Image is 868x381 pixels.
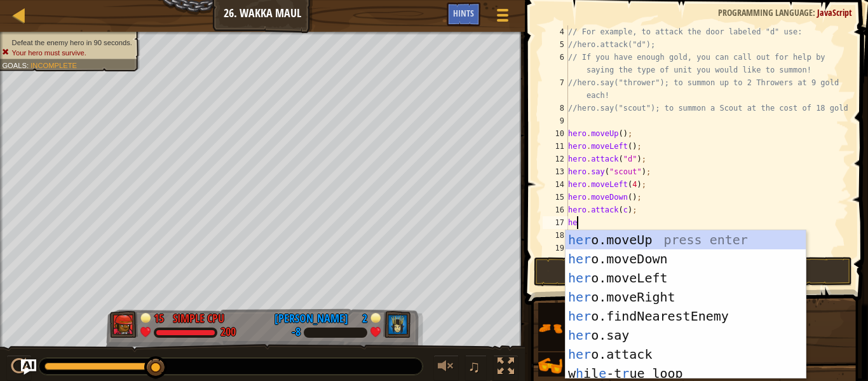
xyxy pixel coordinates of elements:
[543,153,568,165] div: 12
[468,357,480,376] span: ♫
[543,178,568,191] div: 14
[465,355,487,381] button: ♫
[383,311,411,338] img: thang_avatar_frame.png
[543,114,568,127] div: 9
[543,38,568,51] div: 5
[2,38,132,48] li: Defeat the enemy hero in 90 seconds.
[543,102,568,114] div: 8
[433,355,459,381] button: Adjust volume
[2,48,132,58] li: Your hero must survive.
[21,359,36,375] button: Ask AI
[275,310,348,327] div: [PERSON_NAME]
[813,6,817,18] span: :
[543,25,568,38] div: 4
[543,165,568,178] div: 13
[154,310,166,322] div: 15
[543,140,568,153] div: 11
[220,327,236,338] div: 200
[6,355,32,381] button: Ctrl + P: Play
[2,61,27,69] span: Goals
[12,38,132,46] span: Defeat the enemy hero in 90 seconds.
[543,76,568,102] div: 7
[27,61,31,69] span: :
[538,354,562,378] img: portrait.png
[110,311,138,338] img: thang_avatar_frame.png
[31,61,77,69] span: Incomplete
[718,6,813,18] span: Programming language
[543,191,568,204] div: 15
[543,229,568,242] div: 18
[487,3,519,32] button: Show game menu
[355,310,367,322] div: 2
[493,355,519,381] button: Toggle fullscreen
[173,310,224,327] div: Simple CPU
[292,327,301,338] div: -8
[534,257,852,286] button: Run ⇧↵
[543,127,568,140] div: 10
[543,216,568,229] div: 17
[12,48,86,57] span: Your hero must survive.
[453,7,474,19] span: Hints
[817,6,852,18] span: JavaScript
[543,51,568,76] div: 6
[543,204,568,216] div: 16
[538,316,562,340] img: portrait.png
[543,242,568,254] div: 19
